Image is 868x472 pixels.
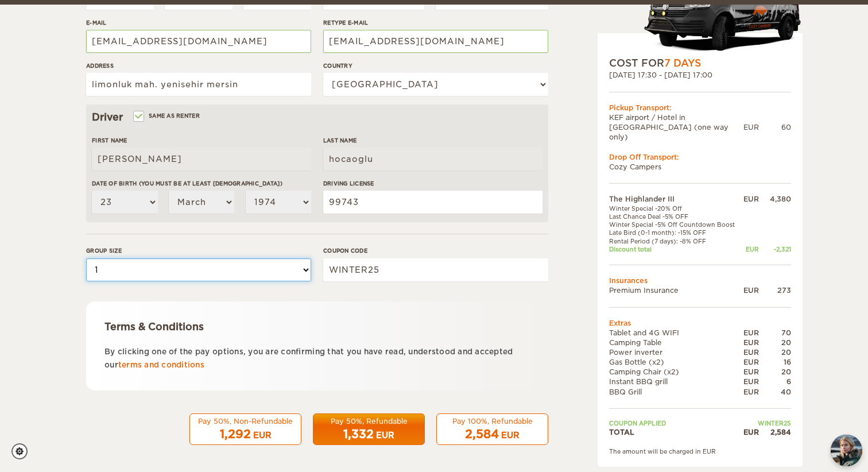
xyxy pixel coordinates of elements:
[220,427,251,441] span: 1,292
[741,347,759,357] div: EUR
[609,419,741,427] td: Coupon applied
[609,162,791,172] td: Cozy Campers
[759,386,791,396] div: 40
[465,427,499,441] span: 2,584
[609,102,791,112] div: Pickup Transport:
[741,357,759,367] div: EUR
[609,386,741,396] td: BBQ Grill
[343,427,374,441] span: 1,332
[609,220,741,229] td: Winter Special -5% Off Countdown Boost
[313,413,425,446] button: Pay 50%, Refundable 1,332 EUR
[86,61,311,70] label: Address
[831,435,862,466] img: Freyja at Cozy Campers
[609,245,741,253] td: Discount total
[86,30,311,53] input: e.g. example@example.com
[323,148,542,171] input: e.g. Smith
[189,413,301,446] button: Pay 50%, Non-Refundable 1,292 EUR
[759,194,791,204] div: 4,380
[759,338,791,347] div: 20
[609,318,791,327] td: Extras
[664,57,701,69] span: 7 Days
[759,285,791,295] div: 273
[323,30,548,53] input: e.g. example@example.com
[92,110,542,124] div: Driver
[320,416,417,426] div: Pay 50%, Refundable
[609,56,791,70] div: COST FOR
[609,229,741,237] td: Late Bird (0-1 month): -15% OFF
[741,194,759,204] div: EUR
[759,367,791,377] div: 20
[444,416,541,426] div: Pay 100%, Refundable
[741,386,759,396] div: EUR
[831,435,862,466] button: chat-button
[741,245,759,253] div: EUR
[609,152,791,162] div: Drop Off Transport:
[609,367,741,377] td: Camping Chair (x2)
[11,443,35,459] a: Cookie settings
[759,427,791,437] div: 2,584
[197,416,294,426] div: Pay 50%, Non-Refundable
[253,430,272,441] div: EUR
[609,237,741,245] td: Rental Period (7 days): -8% OFF
[741,427,759,437] div: EUR
[609,113,743,142] td: KEF airport / Hotel in [GEOGRAPHIC_DATA] (one way only)
[759,245,791,253] div: -2,321
[609,204,741,212] td: Winter Special -20% Off
[759,377,791,386] div: 6
[741,419,791,427] td: WINTER25
[86,18,311,27] label: E-mail
[609,285,741,295] td: Premium Insurance
[609,377,741,386] td: Instant BBQ grill
[376,430,394,441] div: EUR
[323,61,548,70] label: Country
[759,327,791,337] div: 70
[323,191,542,214] input: e.g. 14789654B
[759,122,791,132] div: 60
[609,357,741,367] td: Gas Bottle (x2)
[759,357,791,367] div: 16
[86,246,311,255] label: Group size
[609,338,741,347] td: Camping Table
[92,136,311,145] label: First Name
[609,276,791,285] td: Insurances
[118,361,204,369] a: terms and conditions
[609,212,741,220] td: Last Chance Deal -5% OFF
[609,327,741,337] td: Tablet and 4G WIFI
[104,345,530,372] p: By clicking one of the pay options, you are confirming that you have read, understood and accepte...
[741,285,759,295] div: EUR
[323,18,548,27] label: Retype E-mail
[759,347,791,357] div: 20
[92,179,311,188] label: Date of birth (You must be at least [DEMOGRAPHIC_DATA])
[134,110,200,121] label: Same as renter
[609,347,741,357] td: Power inverter
[741,377,759,386] div: EUR
[609,194,741,204] td: The Highlander III
[741,367,759,377] div: EUR
[741,327,759,337] div: EUR
[104,320,530,334] div: Terms & Conditions
[741,338,759,347] div: EUR
[609,70,791,80] div: [DATE] 17:30 - [DATE] 17:00
[609,447,791,455] div: The amount will be charged in EUR
[501,430,520,441] div: EUR
[86,73,311,96] input: e.g. Street, City, Zip Code
[134,114,142,121] input: Same as renter
[323,246,548,255] label: Coupon code
[323,136,542,145] label: Last Name
[92,148,311,171] input: e.g. William
[743,122,759,132] div: EUR
[323,179,542,188] label: Driving License
[609,427,741,437] td: TOTAL
[436,413,548,446] button: Pay 100%, Refundable 2,584 EUR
